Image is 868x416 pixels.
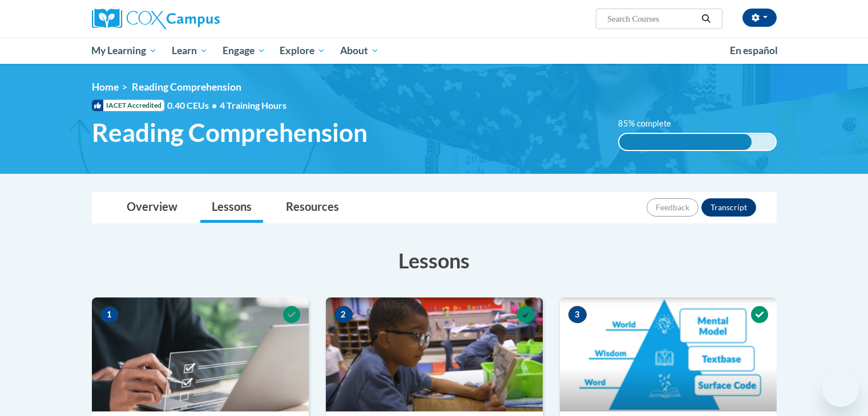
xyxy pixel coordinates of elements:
[701,198,756,217] button: Transcript
[334,306,353,323] span: 2
[560,297,777,411] img: Course Image
[742,9,777,27] button: Account Settings
[75,38,794,64] div: Main menu
[92,297,309,411] img: Course Image
[223,44,265,58] span: Engage
[132,81,241,93] span: Reading Comprehension
[340,44,379,58] span: About
[619,134,752,150] div: 85% complete
[92,9,309,29] a: Cox Campus
[697,12,714,26] button: Search
[272,38,333,64] a: Explore
[84,38,165,64] a: My Learning
[172,44,208,58] span: Learn
[92,246,777,275] h3: Lessons
[215,38,273,64] a: Engage
[326,297,543,411] img: Course Image
[167,99,220,112] span: 0.40 CEUs
[220,100,286,111] span: 4 Training Hours
[730,44,778,56] span: En español
[274,193,350,223] a: Resources
[280,44,325,58] span: Explore
[164,38,215,64] a: Learn
[115,193,189,223] a: Overview
[333,38,386,64] a: About
[92,81,119,93] a: Home
[92,117,368,148] span: Reading Comprehension
[92,9,220,29] img: Cox Campus
[200,193,263,223] a: Lessons
[92,100,164,111] span: IACET Accredited
[722,39,785,63] a: En español
[568,306,587,323] span: 3
[618,117,684,130] label: 85% complete
[212,100,217,111] span: •
[647,198,699,217] button: Feedback
[91,44,157,58] span: My Learning
[606,12,697,26] input: Search Courses
[822,370,859,407] iframe: Button to launch messaging window
[100,306,119,323] span: 1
